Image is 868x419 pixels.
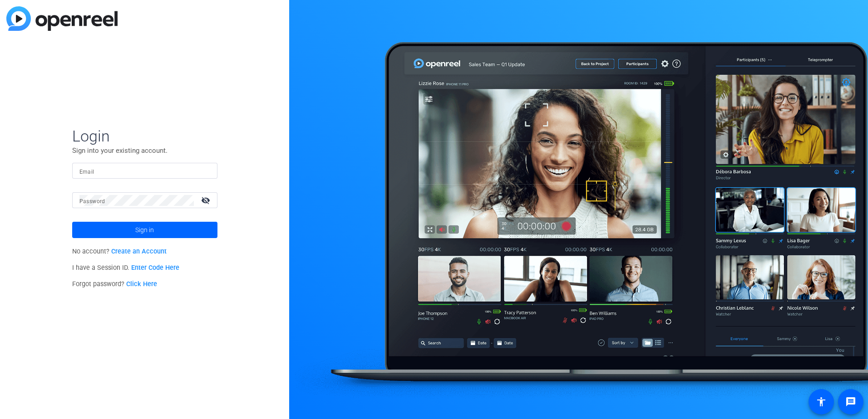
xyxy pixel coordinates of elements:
[845,396,856,407] mat-icon: message
[72,264,180,272] span: I have a Session ID.
[126,280,157,288] a: Click Here
[79,169,94,175] mat-label: Email
[72,146,217,156] p: Sign into your existing account.
[72,222,217,238] button: Sign in
[135,219,154,241] span: Sign in
[816,396,827,407] mat-icon: accessibility
[72,248,167,255] span: No account?
[72,280,158,288] span: Forgot password?
[79,198,105,205] mat-label: Password
[111,248,167,255] a: Create an Account
[79,166,210,176] input: Enter Email Address
[196,194,217,207] mat-icon: visibility_off
[72,127,217,146] span: Login
[131,264,179,272] a: Enter Code Here
[6,6,118,31] img: blue-gradient.svg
